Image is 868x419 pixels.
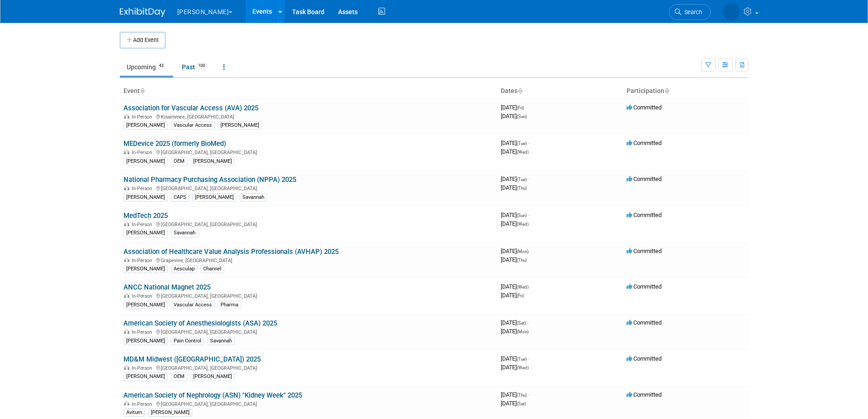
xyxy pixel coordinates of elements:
[124,150,129,154] img: In-Person Event
[171,121,215,129] div: Vascular Access
[627,248,662,254] span: Committed
[132,401,155,407] span: In-Person
[517,141,527,146] span: (Tue)
[669,4,711,20] a: Search
[517,293,524,298] span: (Fri)
[497,83,623,99] th: Dates
[123,148,493,155] div: [GEOGRAPHIC_DATA], [GEOGRAPHIC_DATA]
[627,176,662,182] span: Committed
[501,355,529,362] span: [DATE]
[132,293,155,299] span: In-Person
[123,157,168,166] div: [PERSON_NAME]
[627,355,662,362] span: Committed
[123,121,168,129] div: [PERSON_NAME]
[123,220,493,228] div: [GEOGRAPHIC_DATA], [GEOGRAPHIC_DATA]
[528,140,529,146] span: -
[124,258,129,262] img: In-Person Event
[528,355,529,362] span: -
[530,283,531,290] span: -
[517,186,527,191] span: (Thu)
[124,186,129,190] img: In-Person Event
[501,283,531,290] span: [DATE]
[123,337,168,345] div: [PERSON_NAME]
[124,365,129,370] img: In-Person Event
[171,229,198,237] div: Savannah
[123,301,168,309] div: [PERSON_NAME]
[527,319,529,326] span: -
[501,220,529,227] span: [DATE]
[123,184,493,191] div: [GEOGRAPHIC_DATA], [GEOGRAPHIC_DATA]
[501,140,529,146] span: [DATE]
[171,193,189,202] div: CAPS
[501,391,529,398] span: [DATE]
[501,364,529,371] span: [DATE]
[124,114,129,119] img: In-Person Event
[627,283,662,290] span: Committed
[517,213,527,218] span: (Sun)
[207,337,235,345] div: Savannah
[123,176,296,184] a: National Pharmacy Purchasing Association (NPPA) 2025
[517,222,529,227] span: (Wed)
[175,58,215,76] a: Past100
[518,87,522,94] a: Sort by Start Date
[171,157,187,166] div: OEM
[123,229,168,237] div: [PERSON_NAME]
[120,32,165,48] button: Add Event
[171,372,187,381] div: OEM
[124,401,129,406] img: In-Person Event
[123,256,493,264] div: Grapevine, [GEOGRAPHIC_DATA]
[501,176,529,182] span: [DATE]
[132,329,155,335] span: In-Person
[627,140,662,146] span: Committed
[530,248,531,254] span: -
[517,105,524,110] span: (Fri)
[123,355,261,363] a: MD&M Midwest ([GEOGRAPHIC_DATA]) 2025
[190,372,235,381] div: [PERSON_NAME]
[190,157,235,166] div: [PERSON_NAME]
[120,58,173,76] a: Upcoming43
[192,193,236,202] div: [PERSON_NAME]
[627,104,662,111] span: Committed
[123,400,493,407] div: [GEOGRAPHIC_DATA], [GEOGRAPHIC_DATA]
[501,292,524,299] span: [DATE]
[123,265,168,273] div: [PERSON_NAME]
[528,176,529,182] span: -
[501,400,526,407] span: [DATE]
[200,265,224,273] div: Channel
[132,258,155,264] span: In-Person
[132,150,155,155] span: In-Person
[664,87,669,94] a: Sort by Participation Type
[123,212,168,220] a: MedTech 2025
[123,319,277,327] a: American Society of Anesthesiologists (ASA) 2025
[124,293,129,298] img: In-Person Event
[132,114,155,120] span: In-Person
[517,177,527,182] span: (Tue)
[120,8,165,17] img: ExhibitDay
[123,140,226,148] a: MEDevice 2025 (formerly BioMed)
[517,285,529,290] span: (Wed)
[501,148,529,155] span: [DATE]
[627,319,662,326] span: Committed
[517,329,529,334] span: (Mon)
[517,258,527,263] span: (Thu)
[501,256,527,263] span: [DATE]
[156,62,166,69] span: 43
[501,248,531,254] span: [DATE]
[501,328,529,335] span: [DATE]
[723,3,740,21] img: Dawn Brown
[123,248,339,256] a: Association of Healthcare Value Analysis Professionals (AVHAP) 2025
[132,365,155,371] span: In-Person
[171,337,204,345] div: Pain Control
[501,212,529,218] span: [DATE]
[132,222,155,228] span: In-Person
[517,150,529,155] span: (Wed)
[623,83,749,99] th: Participation
[140,87,144,94] a: Sort by Event Name
[195,62,208,69] span: 100
[528,391,529,398] span: -
[124,329,129,334] img: In-Person Event
[240,193,267,202] div: Savannah
[517,357,527,362] span: (Tue)
[627,391,662,398] span: Committed
[123,409,145,417] div: Avitum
